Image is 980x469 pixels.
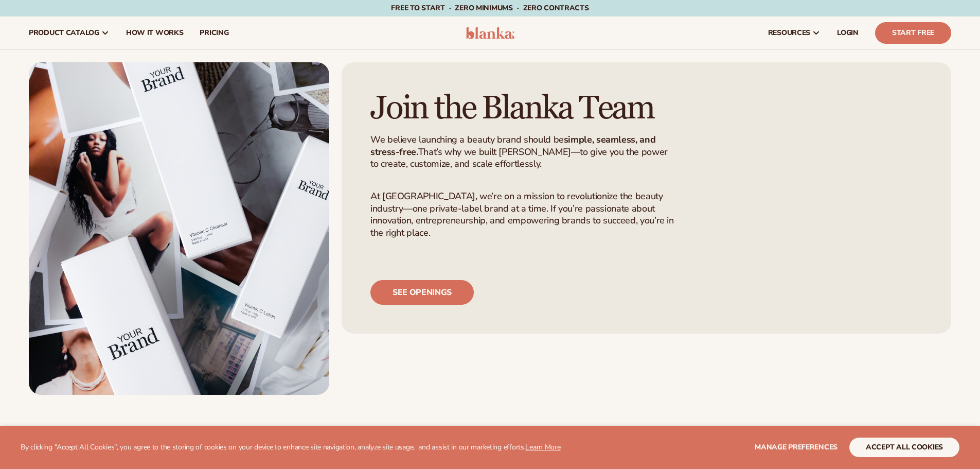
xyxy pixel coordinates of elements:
[391,3,589,13] span: Free to start · ZERO minimums · ZERO contracts
[370,133,655,158] strong: simple, seamless, and stress-free.
[21,16,118,49] a: product catalog
[370,280,474,305] a: See openings
[370,91,683,126] h1: Join the Blanka Team
[849,438,959,457] button: accept all cookies
[29,62,329,395] img: Shopify Image 2
[191,16,237,49] a: pricing
[200,29,228,37] span: pricing
[118,16,192,49] a: How It Works
[370,134,677,170] p: We believe launching a beauty brand should be That’s why we built [PERSON_NAME]—to give you the p...
[875,22,951,44] a: Start Free
[126,29,184,37] span: How It Works
[760,16,829,49] a: resources
[370,190,677,239] p: At [GEOGRAPHIC_DATA], we’re on a mission to revolutionize the beauty industry—one private-label b...
[29,29,99,37] span: product catalog
[829,16,867,49] a: LOGIN
[755,442,838,452] span: Manage preferences
[466,27,514,39] img: logo
[837,29,859,37] span: LOGIN
[755,438,838,457] button: Manage preferences
[768,29,810,37] span: resources
[525,442,560,452] a: Learn More
[21,443,561,452] p: By clicking "Accept All Cookies", you agree to the storing of cookies on your device to enhance s...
